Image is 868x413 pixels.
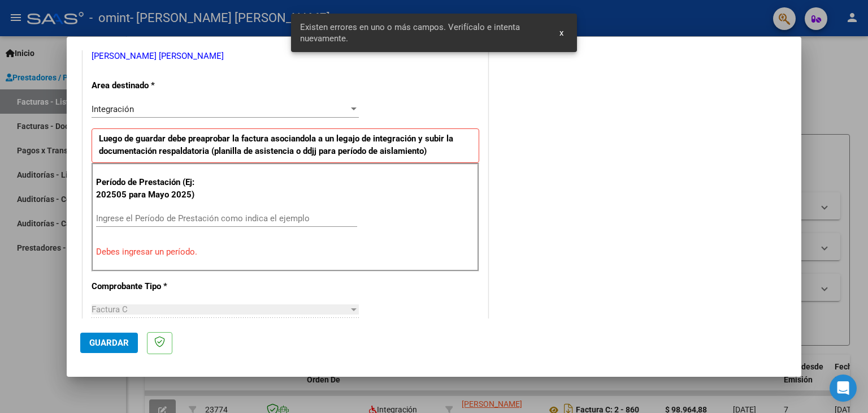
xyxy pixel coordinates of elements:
span: Existen errores en uno o más campos. Verifícalo e intenta nuevamente. [300,21,546,44]
button: x [550,23,572,43]
p: Debes ingresar un período. [96,246,475,259]
p: [PERSON_NAME] [PERSON_NAME] [92,50,479,63]
span: Factura C [92,304,128,315]
span: Guardar [89,338,129,348]
p: Período de Prestación (Ej: 202505 para Mayo 2025) [96,176,210,201]
p: Area destinado * [92,79,208,92]
div: Open Intercom Messenger [830,375,857,402]
button: Guardar [80,333,138,353]
span: Integración [92,104,134,114]
p: Comprobante Tipo * [92,280,208,293]
span: x [559,28,563,38]
strong: Luego de guardar debe preaprobar la factura asociandola a un legajo de integración y subir la doc... [99,134,453,157]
